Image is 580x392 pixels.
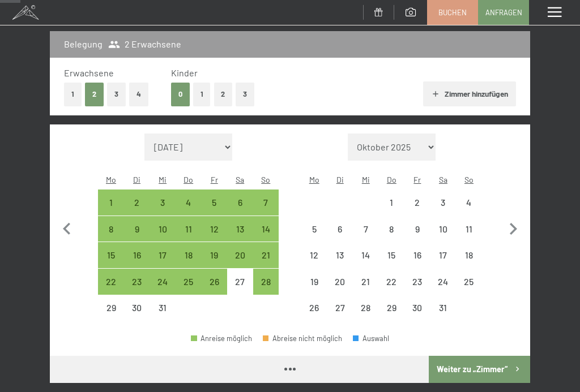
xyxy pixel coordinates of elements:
h3: Belegung [64,38,103,50]
div: Mon Jan 05 2026 [301,216,327,242]
abbr: Sonntag [261,175,270,184]
div: Sat Jan 24 2026 [430,269,457,295]
button: 3 [236,83,254,106]
div: 8 [380,225,404,248]
div: Anreise möglich [124,216,150,242]
div: 20 [228,251,252,274]
div: Tue Dec 16 2025 [124,242,150,268]
button: 2 [214,83,233,106]
div: 23 [406,277,429,301]
div: Tue Dec 30 2025 [124,295,150,321]
div: 21 [354,277,378,301]
div: Sat Dec 06 2025 [227,189,253,216]
div: 3 [432,198,455,222]
div: 19 [202,251,226,274]
div: 20 [328,277,352,301]
div: 11 [177,225,201,248]
div: Anreise möglich [201,189,227,216]
div: 10 [151,225,174,248]
button: Vorheriger Monat [55,133,79,321]
div: Sun Jan 04 2026 [456,189,482,216]
div: 26 [302,303,326,327]
div: Sat Dec 27 2025 [227,269,253,295]
div: 15 [99,251,123,274]
div: 12 [302,251,326,274]
div: Anreise nicht möglich [227,269,253,295]
div: Anreise möglich [150,242,176,268]
div: 11 [457,225,481,248]
div: Anreise möglich [124,189,150,216]
button: Nächster Monat [501,133,525,321]
div: Fri Dec 19 2025 [201,242,227,268]
div: Thu Dec 18 2025 [176,242,202,268]
div: Mon Dec 22 2025 [98,269,124,295]
div: Wed Jan 21 2026 [353,269,379,295]
div: Anreise möglich [253,242,279,268]
abbr: Montag [106,175,116,184]
div: Fri Jan 30 2026 [404,295,430,321]
button: Zimmer hinzufügen [423,81,515,106]
div: Mon Jan 26 2026 [301,295,327,321]
div: Anreise möglich [98,189,124,216]
div: Anreise nicht möglich [327,242,353,268]
div: Thu Dec 04 2025 [176,189,202,216]
abbr: Mittwoch [362,175,370,184]
div: 30 [406,303,429,327]
abbr: Samstag [236,175,244,184]
a: Buchen [428,1,477,24]
div: Anreise nicht möglich [404,242,430,268]
div: Wed Jan 28 2026 [353,295,379,321]
div: Anreise möglich [227,189,253,216]
div: Tue Jan 13 2026 [327,242,353,268]
div: 29 [99,303,123,327]
div: 16 [406,251,429,274]
div: 13 [328,251,352,274]
div: 19 [302,277,326,301]
div: Anreise möglich [191,335,252,342]
div: Wed Dec 24 2025 [150,269,176,295]
div: Sun Jan 18 2026 [456,242,482,268]
div: 23 [125,277,149,301]
div: Sat Dec 13 2025 [227,216,253,242]
div: Sat Jan 17 2026 [430,242,457,268]
div: Anreise nicht möglich [301,242,327,268]
div: Tue Jan 06 2026 [327,216,353,242]
div: Anreise nicht möglich [353,216,379,242]
div: 6 [228,198,252,222]
span: Kinder [171,67,198,78]
button: 2 [85,83,104,106]
div: 26 [202,277,226,301]
div: Sat Jan 31 2026 [430,295,457,321]
div: Anreise möglich [253,269,279,295]
div: Anreise nicht möglich [327,216,353,242]
div: 13 [228,225,252,248]
div: Anreise möglich [124,269,150,295]
div: Anreise möglich [227,242,253,268]
div: Anreise möglich [98,269,124,295]
div: 14 [254,225,278,248]
div: Anreise möglich [150,216,176,242]
div: 1 [99,198,123,222]
abbr: Donnerstag [387,175,396,184]
div: Thu Dec 25 2025 [176,269,202,295]
div: Anreise nicht möglich [301,269,327,295]
div: Anreise möglich [201,269,227,295]
div: 6 [328,225,352,248]
div: Fri Jan 16 2026 [404,242,430,268]
div: 8 [99,225,123,248]
div: Anreise nicht möglich [379,269,405,295]
div: Anreise nicht möglich [379,295,405,321]
div: Mon Dec 29 2025 [98,295,124,321]
div: Thu Dec 11 2025 [176,216,202,242]
div: Tue Dec 23 2025 [124,269,150,295]
div: 9 [406,225,429,248]
div: Wed Jan 07 2026 [353,216,379,242]
div: Wed Dec 03 2025 [150,189,176,216]
div: Fri Dec 26 2025 [201,269,227,295]
div: Anreise möglich [253,189,279,216]
div: Thu Jan 01 2026 [379,189,405,216]
div: Sat Jan 10 2026 [430,216,457,242]
div: Fri Jan 09 2026 [404,216,430,242]
div: Mon Jan 12 2026 [301,242,327,268]
div: 2 [406,198,429,222]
